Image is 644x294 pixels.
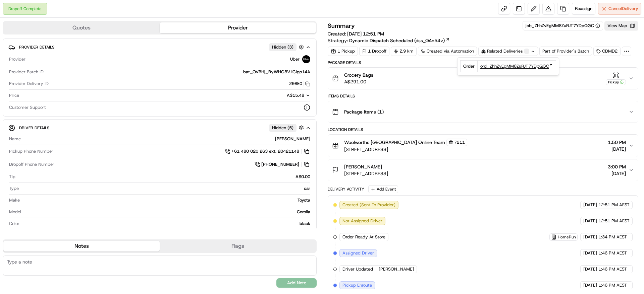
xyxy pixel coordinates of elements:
button: 298E0 [289,81,310,87]
span: Driver Details [19,125,49,131]
span: ord_ZhhZvEgMM8ZuRJT7YDpQGC [480,63,549,69]
button: Package Items (1) [328,101,638,123]
span: Uber [290,56,300,62]
span: HomeRun [558,234,576,240]
div: job_ZhhZvEgMM8ZuRJT7YDpQGC [526,23,600,29]
div: 1 Dropoff [359,47,389,56]
span: Order Ready At Store [342,234,385,240]
span: Woolworths [GEOGRAPHIC_DATA] Online Team [344,139,445,146]
a: Created via Automation [418,47,477,56]
button: Flags [160,241,316,251]
button: Pickup [606,72,626,85]
button: Grocery BagsA$291.00Pickup [328,68,638,89]
button: Woolworths [GEOGRAPHIC_DATA] Online Team7211[STREET_ADDRESS]1:50 PM[DATE] [328,135,638,157]
span: [DATE] [583,218,597,224]
span: A$291.00 [344,78,373,85]
span: [STREET_ADDRESS] [344,146,467,153]
button: Driver DetailsHidden (5) [8,122,311,133]
span: 12:51 PM AEST [598,218,630,224]
button: Provider DetailsHidden (3) [8,42,311,53]
span: [DATE] [583,282,597,288]
span: Price [9,92,19,98]
button: Hidden (3) [269,43,306,51]
span: Name [9,136,21,142]
span: 7211 [454,140,465,145]
div: Pickup [606,79,626,85]
span: A$15.48 [287,92,304,98]
span: [PERSON_NAME] [344,163,382,170]
span: [DATE] [583,266,597,272]
span: Cancel Delivery [608,6,638,12]
button: Reassign [572,3,595,15]
span: 1:46 PM AEST [598,250,627,256]
span: Dynamic Dispatch Scheduled (dss_QAn54v) [349,37,445,44]
span: 1:34 PM AEST [598,234,627,240]
span: Driver Updated [342,266,373,272]
span: 1:50 PM [608,139,626,146]
span: Created: [328,30,384,37]
span: 1:46 PM AEST [598,266,627,272]
span: Reassign [575,6,592,12]
a: ord_ZhhZvEgMM8ZuRJT7YDpQGC [480,63,553,69]
span: 3:00 PM [608,163,626,170]
span: [DATE] [583,234,597,240]
span: Tip [9,174,15,180]
span: [STREET_ADDRESS] [344,170,388,177]
span: [PERSON_NAME] [379,266,414,272]
span: Created (Sent To Provider) [342,202,395,208]
button: Hidden (5) [269,124,306,132]
span: 1:46 PM AEST [598,282,627,288]
span: [PHONE_NUMBER] [261,161,299,167]
a: [PHONE_NUMBER] [255,161,310,168]
div: 1 Pickup [328,47,358,56]
span: [DATE] 12:51 PM [347,31,384,37]
span: Not Assigned Driver [342,218,382,224]
div: CDMD2 [593,47,621,56]
span: [DATE] [608,146,626,152]
span: [DATE] [608,170,626,177]
div: A$0.00 [18,174,310,180]
td: Order [461,61,478,72]
button: Provider [160,22,316,33]
img: uber-new-logo.jpeg [302,55,310,63]
span: +61 480 020 263 ext. 20421148 [231,148,299,154]
div: Package Details [328,60,638,65]
span: Provider Delivery ID [9,81,49,87]
span: Type [9,186,19,192]
span: Pickup Phone Number [9,148,53,154]
div: Strategy: [328,37,450,44]
span: Hidden ( 5 ) [272,125,293,131]
span: Grocery Bags [344,72,373,78]
button: Notes [3,241,160,251]
span: Hidden ( 3 ) [272,44,293,50]
div: Toyota [22,197,310,203]
span: Customer Support [9,104,46,111]
button: Quotes [3,22,160,33]
button: View Map [604,21,638,30]
span: [DATE] [583,250,597,256]
span: Assigned Driver [342,250,374,256]
span: Provider [9,56,25,62]
h3: Summary [328,23,355,29]
div: Location Details [328,127,638,132]
span: 12:51 PM AEST [598,202,630,208]
a: +61 480 020 263 ext. 20421148 [225,148,310,155]
div: Related Deliveries [478,47,538,56]
span: Dropoff Phone Number [9,161,54,167]
span: Model [9,209,21,215]
span: Provider Batch ID [9,69,44,75]
span: Make [9,197,20,203]
div: Corolla [24,209,310,215]
span: Package Items ( 1 ) [344,108,384,115]
button: CancelDelivery [598,3,641,15]
div: Items Details [328,93,638,99]
div: car [21,186,310,192]
button: Add Event [368,185,398,193]
span: bat_OVBHj_ByWHG8VJIGlgo14A [243,69,310,75]
div: black [22,221,310,227]
button: [PERSON_NAME][STREET_ADDRESS]3:00 PM[DATE] [328,159,638,181]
